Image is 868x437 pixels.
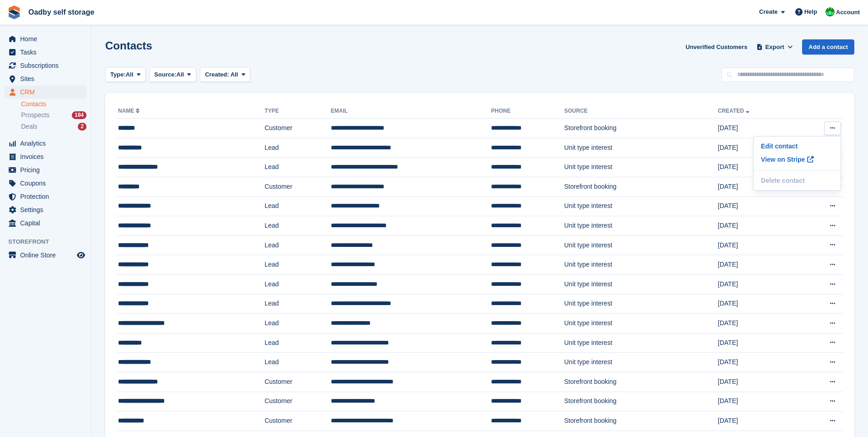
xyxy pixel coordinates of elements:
[20,33,75,45] span: Home
[718,177,798,197] td: [DATE]
[21,111,49,120] span: Prospects
[264,138,331,158] td: Lead
[564,353,718,372] td: Unit type interest
[154,70,176,79] span: Source:
[5,217,86,229] a: menu
[564,372,718,392] td: Storefront booking
[718,353,798,372] td: [DATE]
[718,411,798,431] td: [DATE]
[718,314,798,333] td: [DATE]
[264,104,331,119] th: Type
[564,411,718,431] td: Storefront booking
[118,108,141,114] a: Name
[21,110,86,120] a: Prospects 184
[205,71,229,78] span: Created:
[264,294,331,314] td: Lead
[718,119,798,138] td: [DATE]
[264,372,331,392] td: Customer
[20,59,75,72] span: Subscriptions
[718,216,798,236] td: [DATE]
[718,108,751,114] a: Created
[264,255,331,275] td: Lead
[5,249,86,262] a: menu
[564,197,718,216] td: Unit type interest
[21,122,86,131] a: Deals 2
[264,197,331,216] td: Lead
[5,164,86,176] a: menu
[682,39,751,55] a: Unverified Customers
[126,70,134,79] span: All
[718,138,798,158] td: [DATE]
[5,86,86,98] a: menu
[757,152,837,167] a: View on Stripe
[757,175,837,186] p: Delete contact
[20,217,75,229] span: Capital
[564,294,718,314] td: Unit type interest
[5,190,86,203] a: menu
[20,190,75,203] span: Protection
[110,70,126,79] span: Type:
[20,137,75,150] span: Analytics
[20,177,75,190] span: Coupons
[564,333,718,353] td: Unit type interest
[7,5,21,19] img: stora-icon-8386f47178a22dfd0bd8f6a31ec36ba5ce8667c1dd55bd0f319d3a0aa187defe.svg
[5,177,86,190] a: menu
[264,274,331,294] td: Lead
[264,177,331,197] td: Customer
[5,203,86,216] a: menu
[564,274,718,294] td: Unit type interest
[5,33,86,45] a: menu
[718,197,798,216] td: [DATE]
[5,46,86,59] a: menu
[264,314,331,333] td: Lead
[491,104,564,119] th: Phone
[231,71,238,78] span: All
[5,59,86,72] a: menu
[20,164,75,176] span: Pricing
[25,5,98,20] a: Oadby self storage
[755,39,795,55] button: Export
[564,216,718,236] td: Unit type interest
[759,7,777,16] span: Create
[564,392,718,411] td: Storefront booking
[264,119,331,138] td: Customer
[757,140,837,152] a: Edit contact
[564,177,718,197] td: Storefront booking
[264,333,331,353] td: Lead
[804,7,817,16] span: Help
[264,411,331,431] td: Customer
[264,235,331,255] td: Lead
[564,104,718,119] th: Source
[825,7,835,16] img: Stephanie
[20,72,75,85] span: Sites
[264,353,331,372] td: Lead
[20,203,75,216] span: Settings
[836,8,860,17] span: Account
[20,249,75,262] span: Online Store
[149,67,196,82] button: Source: All
[21,122,38,131] span: Deals
[718,158,798,177] td: [DATE]
[718,255,798,275] td: [DATE]
[564,235,718,255] td: Unit type interest
[5,137,86,150] a: menu
[264,158,331,177] td: Lead
[331,104,491,119] th: Email
[564,119,718,138] td: Storefront booking
[718,392,798,411] td: [DATE]
[105,67,146,82] button: Type: All
[105,39,152,52] h1: Contacts
[75,250,86,261] a: Preview store
[264,392,331,411] td: Customer
[718,235,798,255] td: [DATE]
[5,150,86,163] a: menu
[718,333,798,353] td: [DATE]
[718,274,798,294] td: [DATE]
[564,255,718,275] td: Unit type interest
[20,86,75,98] span: CRM
[200,67,250,82] button: Created: All
[20,46,75,59] span: Tasks
[20,150,75,163] span: Invoices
